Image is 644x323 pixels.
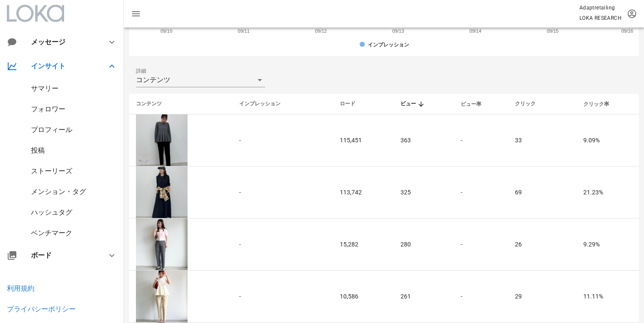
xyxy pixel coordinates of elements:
p: Adaptretailing [579,3,622,12]
td: - [454,114,508,166]
a: ストーリーズ [31,167,72,175]
text: 09/16 [621,28,633,34]
a: 利用規約 [7,284,34,292]
span: インプレッション [239,101,280,107]
p: LOKA RESEARCH [579,14,622,22]
td: - [454,166,508,218]
td: 115,451 [333,114,393,166]
text: 09/15 [547,28,559,34]
a: メンション・タグ [31,188,86,196]
div: 1243385 [136,114,188,166]
td: 33 [508,114,576,166]
td: 113,742 [333,166,393,218]
td: 11.11% [576,271,639,323]
a: 投稿 [31,146,45,154]
span: ビュー [401,101,416,107]
a: ベンチマーク [31,229,72,237]
td: 325 [394,166,454,218]
td: 9.29% [576,218,639,271]
span: クリック率 [583,101,609,107]
text: 09/12 [315,28,327,34]
td: - [232,271,333,323]
a: プライバシーポリシー [7,305,76,313]
td: 26 [508,218,576,271]
div: 1243380 [136,166,188,218]
span: コンテンツ [136,101,162,107]
td: 15,282 [333,218,393,271]
td: - [232,114,333,166]
td: - [454,218,508,271]
text: 09/10 [160,28,173,34]
td: 363 [394,114,454,166]
text: 09/11 [238,28,250,34]
div: 1242226 [136,218,188,270]
td: 10,586 [333,271,393,323]
td: 261 [394,271,454,323]
div: 1242230 [136,271,188,322]
a: ハッシュタグ [31,208,72,216]
a: フォロワー [31,105,65,113]
td: 280 [394,218,454,271]
div: 詳細コンテンツ [136,73,265,87]
span: ビュー率 [461,101,481,107]
td: 21.23% [576,166,639,218]
div: メッセージ [31,38,93,46]
td: - [232,166,333,218]
td: 29 [508,271,576,323]
text: 09/14 [469,28,481,34]
text: 09/13 [392,28,404,34]
div: コンテンツ [136,76,170,84]
td: - [454,271,508,323]
td: - [232,218,333,271]
td: 9.09% [576,114,639,166]
div: インサイト [31,62,96,70]
span: ロード [340,101,355,107]
td: 69 [508,166,576,218]
tspan: インプレッション [368,42,409,48]
span: クリック [515,101,536,107]
div: ボード [31,251,96,259]
a: サマリー [31,84,59,92]
a: プロフィール [31,126,72,134]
